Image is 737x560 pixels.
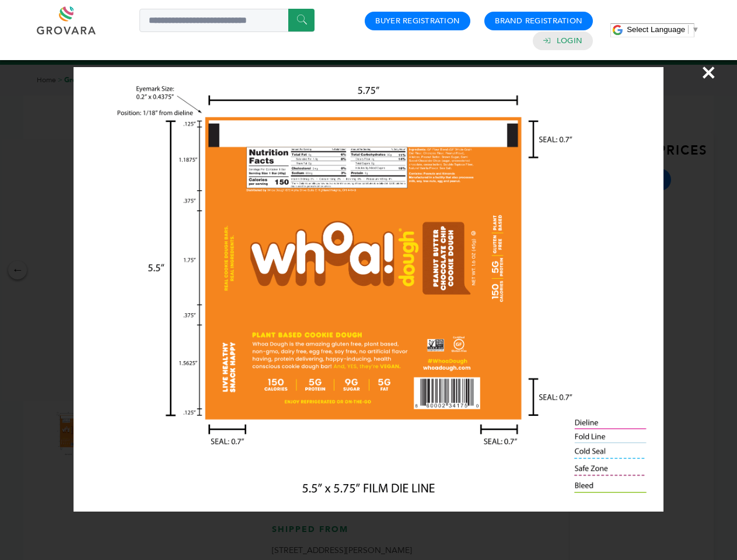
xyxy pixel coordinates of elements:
a: Select Language​ [627,25,699,34]
span: ​ [688,25,689,34]
input: Search a product or brand... [139,9,315,32]
span: Select Language [627,25,685,34]
span: × [701,56,717,89]
a: Login [557,36,582,46]
img: Image Preview [74,67,663,512]
span: ▼ [691,25,699,34]
a: Brand Registration [495,16,582,26]
a: Buyer Registration [375,16,460,26]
